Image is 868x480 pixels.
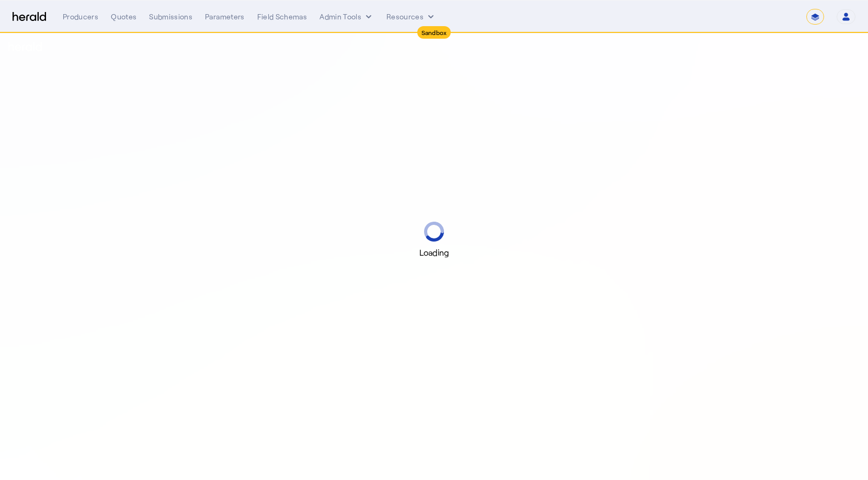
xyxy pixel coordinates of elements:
div: Sandbox [417,26,451,39]
div: Parameters [205,12,245,22]
button: Resources dropdown menu [386,12,436,22]
button: internal dropdown menu [319,12,374,22]
div: Field Schemas [257,12,307,22]
div: Submissions [149,12,192,22]
div: Producers [63,12,98,22]
img: Herald Logo [13,12,46,22]
div: Quotes [111,12,136,22]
